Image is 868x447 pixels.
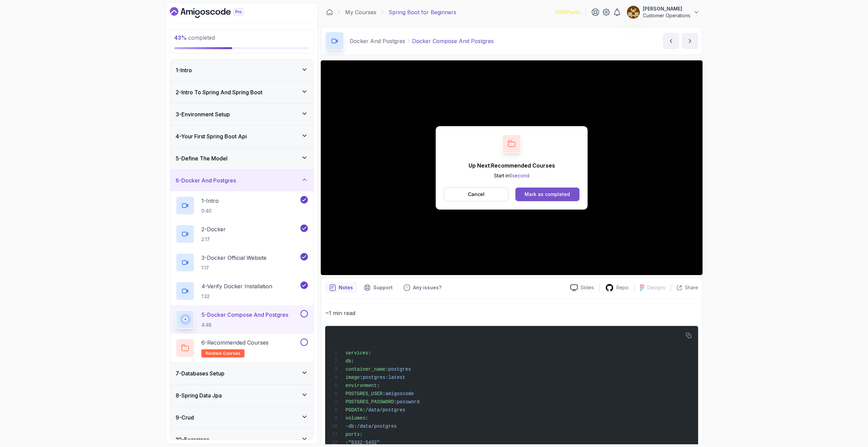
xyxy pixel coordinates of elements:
p: Docker Compose And Postgres [412,37,494,45]
button: 1-Intro [170,59,313,81]
button: 2-Docker2:17 [176,225,308,244]
span: amigoscode [386,391,414,396]
span: - [346,440,348,445]
span: related-courses [205,351,240,356]
p: Cancel [468,191,485,198]
span: PGDATA [346,407,362,413]
span: : [386,367,388,372]
a: My Courses [345,8,376,16]
p: 0:40 [201,208,219,214]
p: Start in [469,172,555,179]
button: 3-Environment Setup [170,103,313,125]
p: 2066 Points [555,9,580,16]
button: user profile image[PERSON_NAME]Customer Operations [627,5,700,19]
p: 3 - Docker Official Website [201,254,267,262]
button: 5-Docker Compose And Postgres4:48 [176,310,308,329]
span: : [360,375,362,380]
span: /data/postgres [366,407,406,413]
span: completed [174,34,215,41]
span: postgres:latest [362,375,405,380]
a: Slides [565,284,599,291]
p: Spring Boot for Beginners [389,8,456,16]
button: Support button [360,282,397,293]
p: Support [373,284,393,291]
h3: 4 - Your First Spring Boot Api [176,132,247,140]
p: Designs [647,284,665,291]
span: postgres [388,367,411,372]
p: 6 - Recommended Courses [201,338,269,347]
span: POSTGRES_PASSWORD [346,399,394,405]
button: Feedback button [399,282,446,293]
span: : [362,407,365,413]
span: db [346,358,351,364]
span: volumes [346,415,366,421]
span: : [394,399,397,405]
span: services [346,350,368,356]
button: 8-Spring Data Jpa [170,385,313,406]
button: 5-Define The Model [170,148,313,169]
h3: 7 - Databases Setup [176,369,224,377]
p: Notes [339,284,353,291]
p: Share [685,284,698,291]
span: 43 % [174,34,187,41]
button: 6-Recommended Coursesrelated-courses [176,338,308,357]
p: 1 - Intro [201,197,219,205]
h3: 2 - Intro To Spring And Spring Boot [176,88,262,96]
button: notes button [325,282,357,293]
span: db:/data/postgres [348,424,397,429]
span: POSTGRES_USER [346,391,382,396]
h3: 3 - Environment Setup [176,110,230,118]
p: 5 - Docker Compose And Postgres [201,311,288,319]
p: 1:32 [201,293,272,300]
span: ports [346,432,360,437]
button: 6-Docker And Postgres [170,170,313,191]
span: "5332:5432" [348,440,379,445]
p: 4 - Verify Docker Installation [201,282,272,290]
div: Mark as completed [525,191,570,198]
button: Cancel [444,187,509,201]
span: container_name [346,367,386,372]
img: user profile image [627,6,640,19]
a: Repo [600,284,634,292]
a: Dashboard [170,7,259,18]
span: : [360,432,362,437]
iframe: 5 - Docker Compose and Postgres [321,60,703,275]
h3: 5 - Define The Model [176,154,228,162]
button: 1-Intro0:40 [176,196,308,215]
button: 4-Your First Spring Boot Api [170,125,313,147]
h3: 6 - Docker And Postgres [176,176,236,184]
button: Mark as completed [515,188,579,201]
p: [PERSON_NAME] [643,5,690,12]
span: : [368,350,371,356]
p: 1:17 [201,265,267,271]
button: 7-Databases Setup [170,363,313,384]
button: previous content [663,33,679,49]
span: 6 second [509,173,529,178]
button: 3-Docker Official Website1:17 [176,253,308,272]
h3: 10 - Exercises [176,435,209,444]
span: : [382,391,385,396]
span: password [397,399,419,405]
button: Share [671,284,698,291]
a: Dashboard [326,9,333,16]
p: ~1 min read [325,308,698,318]
p: Customer Operations [643,12,690,19]
span: - [346,424,348,429]
button: 2-Intro To Spring And Spring Boot [170,81,313,103]
p: Slides [580,284,594,291]
h3: 1 - Intro [176,66,192,74]
h3: 8 - Spring Data Jpa [176,391,222,400]
span: : [377,383,379,388]
p: 4:48 [201,322,288,328]
span: environment [346,383,377,388]
p: Any issues? [413,284,441,291]
span: image [346,375,360,380]
span: : [366,415,368,421]
button: 9-Crud [170,407,313,428]
p: Docker And Postgres [350,37,405,45]
p: 2 - Docker [201,225,226,233]
h3: 9 - Crud [176,413,194,422]
p: Up Next: Recommended Courses [469,161,555,170]
button: 4-Verify Docker Installation1:32 [176,281,308,300]
button: next content [682,33,698,49]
